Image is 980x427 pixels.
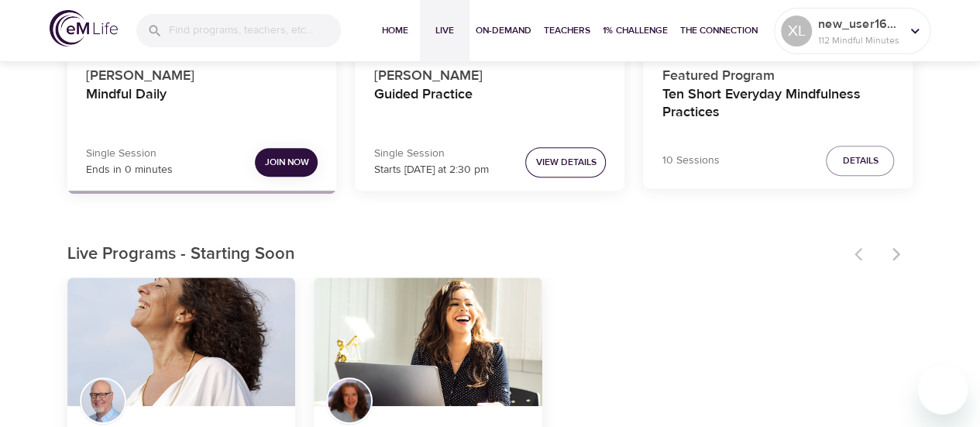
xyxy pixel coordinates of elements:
span: Join Now [264,154,308,170]
div: XL [781,15,812,46]
span: Live [426,22,463,39]
button: Thoughts are Not Facts [67,277,296,406]
p: Live Programs - Starting Soon [67,242,845,267]
span: Teachers [544,22,590,39]
p: Featured Program [662,59,894,86]
p: Starts [DATE] at 2:30 pm [373,162,488,178]
h4: Ten Short Everyday Mindfulness Practices [662,86,894,123]
button: Details [826,146,894,176]
img: logo [50,10,118,46]
button: Skills to Thrive in Anxious Times [314,277,542,406]
span: On-Demand [476,22,531,39]
button: Join Now [255,148,318,177]
span: Details [842,153,878,169]
p: [PERSON_NAME] [86,59,318,86]
p: new_user1608587756 [818,15,900,33]
span: The Connection [680,22,758,39]
p: 112 Mindful Minutes [818,33,900,47]
iframe: Button to launch messaging window [918,365,968,415]
span: 1% Challenge [603,22,668,39]
p: Ends in 0 minutes [86,162,173,178]
p: Single Session [373,146,488,162]
h4: Mindful Daily [86,86,318,123]
h4: Guided Practice [373,86,606,123]
span: Home [377,22,414,39]
p: 10 Sessions [662,153,719,169]
p: [PERSON_NAME] [373,59,606,86]
p: Single Session [86,146,173,162]
span: View Details [535,154,596,170]
input: Find programs, teachers, etc... [169,14,341,47]
button: View Details [525,147,606,177]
